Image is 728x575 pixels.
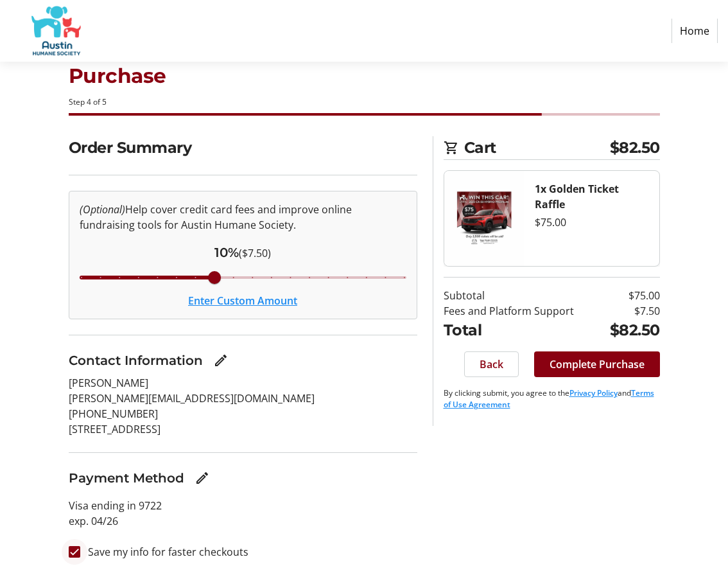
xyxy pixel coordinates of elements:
td: Subtotal [444,288,600,303]
h3: Contact Information [69,351,203,370]
strong: 1x Golden Ticket Raffle [535,182,619,211]
button: Enter Custom Amount [188,293,297,308]
button: Back [464,351,519,377]
div: $75.00 [535,215,649,230]
span: Back [480,357,503,372]
button: Edit Contact Information [208,348,234,373]
td: $75.00 [600,288,660,303]
h2: Order Summary [69,136,417,159]
p: By clicking submit, you agree to the and [444,387,660,411]
div: Step 4 of 5 [69,96,660,108]
td: $7.50 [600,303,660,319]
em: (Optional) [80,202,125,217]
a: Terms of Use Agreement [444,387,654,410]
button: Complete Purchase [534,351,660,377]
p: Visa ending in 9722 exp. 04/26 [69,498,417,529]
img: Austin Humane Society's Logo [10,5,101,57]
p: Help cover credit card fees and improve online fundraising tools for Austin Humane Society. [80,202,406,233]
h1: Purchase [69,61,660,91]
label: Save my info for faster checkouts [80,544,248,560]
span: Complete Purchase [550,357,645,372]
p: [PHONE_NUMBER] [69,406,417,421]
button: Edit Payment Method [189,465,215,491]
div: ($7.50) [80,243,406,262]
td: $82.50 [600,319,660,342]
img: Golden Ticket Raffle [444,171,524,266]
td: Fees and Platform Support [444,303,600,319]
span: 10% [214,245,239,260]
p: [STREET_ADDRESS] [69,421,417,437]
p: [PERSON_NAME] [69,375,417,391]
span: Cart [464,136,610,159]
h3: Payment Method [69,468,184,488]
a: Privacy Policy [569,387,618,398]
span: $82.50 [610,136,660,159]
a: Home [672,19,718,43]
p: [PERSON_NAME][EMAIL_ADDRESS][DOMAIN_NAME] [69,391,417,406]
td: Total [444,319,600,342]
